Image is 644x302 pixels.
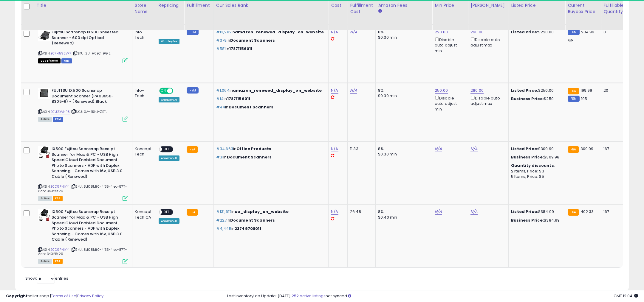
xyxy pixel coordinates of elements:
[511,88,538,93] b: Listed Price:
[581,29,595,35] span: 234.96
[135,88,151,99] div: Info-Tech
[227,154,272,160] span: Document Scanners
[435,88,448,94] a: 250.00
[50,184,70,189] a: B0D9PN1Y41
[511,155,561,160] div: $309.98
[580,88,592,93] span: 199.99
[53,117,64,122] span: FBM
[52,88,124,106] b: FUJITSU IX500 Scansnap Document Scanner (PA03656-B305-R) - (Renewed),Black
[216,217,227,223] span: #227
[350,2,373,15] div: Fulfillment Cost
[235,226,261,231] span: 23749708011
[61,58,72,63] span: FBM
[216,218,324,223] p: in
[38,88,128,121] div: ASIN:
[511,163,554,168] b: Quantity discounts
[568,2,598,15] div: Current Buybox Price
[52,146,124,181] b: IX500 Fujitsu Scansnap Receipt Scanner for Mac & PC - USB High Speed Cloud Enabled Document, Phot...
[216,46,226,52] span: #581
[511,169,561,174] div: 2 Items, Price: $3
[511,218,561,223] div: $384.99
[216,96,224,102] span: #14
[511,146,538,152] b: Listed Price:
[52,29,124,48] b: Fujitsu ScanSnap iX500 Sheetfed Scanner - 600 dpi Optical (Renewed)
[235,209,289,214] span: ce_display_on_website
[378,152,428,157] div: $0.30 min
[435,29,448,35] a: 220.00
[229,104,274,110] span: Document Scanners
[378,9,382,14] small: Amazon Fees.
[568,88,579,94] small: FBA
[229,46,253,52] span: 17871156011
[435,36,463,54] div: Disable auto adjust min
[331,29,338,35] a: N/A
[511,29,561,35] div: $220.00
[331,209,338,215] a: N/A
[511,154,544,160] b: Business Price:
[135,2,154,15] div: Store Name
[216,29,324,35] p: in
[331,146,338,152] a: N/A
[614,293,638,299] span: 2025-10-8 12:04 GMT
[470,146,478,152] a: N/A
[216,38,227,43] span: #379
[511,96,561,102] div: $250
[350,29,357,35] a: N/A
[6,293,28,299] strong: Copyright
[233,88,322,93] span: amazon_renewed_display_on_website
[511,163,561,168] div: :
[172,88,182,94] span: OFF
[378,215,428,220] div: $0.40 min
[38,88,50,99] img: 41AF7vExbqL._SL40_.jpg
[25,275,68,281] span: Show: entries
[187,146,198,153] small: FBA
[38,146,50,158] img: 41Z5aCg2PwL._SL40_.jpg
[216,46,324,52] p: in
[51,293,76,299] a: Terms of Use
[603,29,622,35] div: 0
[162,210,171,215] span: OFF
[568,96,579,102] small: FBM
[6,293,103,299] div: seller snap | |
[511,2,563,9] div: Listed Price
[216,104,225,110] span: #44
[378,35,428,40] div: $0.30 min
[235,29,324,35] span: amazon_renewed_display_on_website
[603,2,624,15] div: Fulfillable Quantity
[159,218,179,224] div: Amazon AI
[511,88,561,93] div: $250.00
[216,209,324,214] p: in
[568,146,579,153] small: FBA
[216,38,324,43] p: in
[38,58,61,63] span: All listings that are currently out of stock and unavailable for purchase on Amazon
[292,293,326,299] a: 252 active listings
[227,96,250,102] span: 17871156011
[216,88,324,93] p: in
[230,38,275,43] span: Document Scanners
[378,146,428,152] div: 8%
[159,2,182,9] div: Repricing
[435,95,463,112] div: Disable auto adjust min
[135,29,151,40] div: Info-Tech
[216,29,232,35] span: #13,282
[227,293,638,299] div: Last InventoryLab Update: [DATE], not synced.
[38,184,127,193] span: | SKU: 8d081df0-4f35-41ec-8711-8ebd34025f29
[230,217,275,223] span: Document Scanners
[470,95,504,106] div: Disable auto adjust max
[159,155,179,161] div: Amazon AI
[160,88,167,94] span: ON
[470,36,504,48] div: Disable auto adjust max
[350,88,357,94] a: N/A
[216,88,230,93] span: #1,064
[77,293,103,299] a: Privacy Policy
[216,146,324,152] p: in
[378,209,428,214] div: 8%
[38,146,128,200] div: ASIN:
[511,29,538,35] b: Listed Price:
[50,109,70,114] a: B01JZXVNP8
[187,2,211,9] div: Fulfillment
[435,146,442,152] a: N/A
[135,209,151,220] div: Koncept Tech CA
[53,196,63,201] span: FBA
[216,155,324,160] p: in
